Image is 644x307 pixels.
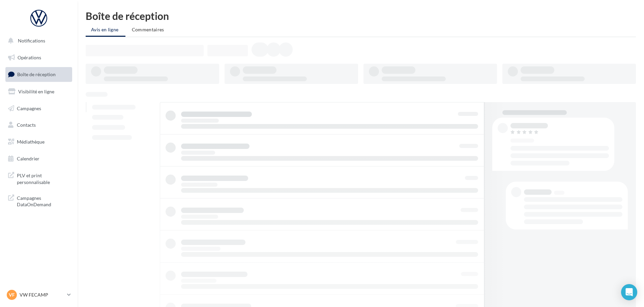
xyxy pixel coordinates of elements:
[17,171,69,185] span: PLV et print personnalisable
[4,67,74,82] a: Boîte de réception
[132,27,164,32] span: Commentaires
[4,51,74,65] a: Opérations
[18,89,54,94] span: Visibilité en ligne
[5,288,72,301] a: VF VW FECAMP
[17,71,56,77] span: Boîte de réception
[4,118,74,132] a: Contacts
[4,85,74,99] a: Visibilité en ligne
[9,291,15,298] span: VF
[20,291,64,298] p: VW FECAMP
[86,11,636,21] div: Boîte de réception
[17,139,45,145] span: Médiathèque
[18,55,41,60] span: Opérations
[4,34,71,48] button: Notifications
[18,38,45,43] span: Notifications
[17,105,41,111] span: Campagnes
[621,284,637,300] div: Open Intercom Messenger
[17,122,36,128] span: Contacts
[4,101,74,116] a: Campagnes
[17,156,39,161] span: Calendrier
[17,193,69,208] span: Campagnes DataOnDemand
[4,191,74,211] a: Campagnes DataOnDemand
[4,152,74,166] a: Calendrier
[4,168,74,188] a: PLV et print personnalisable
[4,135,74,149] a: Médiathèque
